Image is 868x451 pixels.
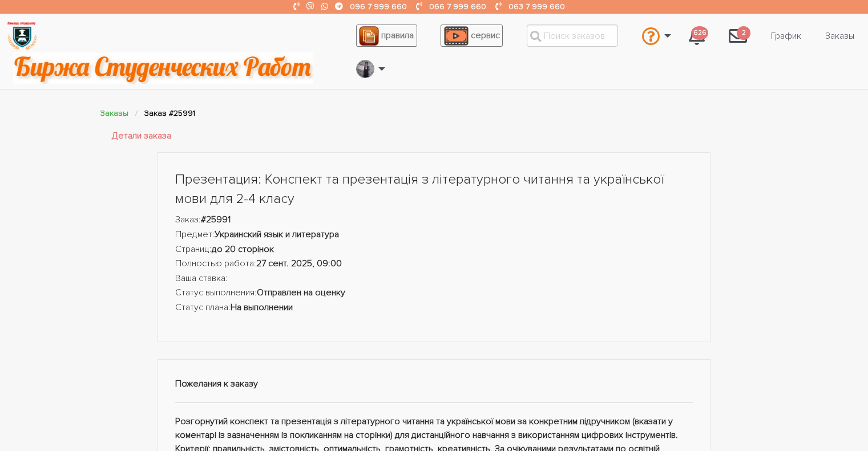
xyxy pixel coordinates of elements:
[100,108,128,118] a: Заказы
[444,26,468,46] img: play_icon-49f7f135c9dc9a03216cfdbccbe1e3994649169d890fb554cedf0eac35a01ba8.png
[680,21,714,51] a: 626
[175,378,258,389] strong: Пожелания к заказу
[6,20,38,51] img: logo-135dea9cf721667cc4ddb0c1795e3ba8b7f362e3d0c04e2cc90b931989920324.png
[144,107,195,120] li: Заказ #25991
[112,129,171,144] a: Детали заказа
[356,25,417,47] a: правила
[175,170,693,208] h1: Презентация: Конспект та презентація з літературного читання та української мови для 2-4 класу
[350,2,407,11] a: 096 7 999 660
[720,21,756,51] a: 2
[175,227,693,242] li: Предмет:
[429,2,486,11] a: 066 7 999 660
[691,26,708,40] span: 626
[762,25,810,47] a: График
[231,302,293,313] strong: На выполнении
[201,214,231,225] strong: #25991
[175,242,693,257] li: Страниц:
[381,30,414,41] span: правила
[175,271,693,286] li: Ваша ставка:
[441,25,503,47] a: сервис
[508,2,565,11] a: 063 7 999 660
[175,213,693,227] li: Заказ:
[175,286,693,300] li: Статус выполнения:
[471,30,500,41] span: сервис
[527,25,618,47] input: Поиск заказов
[175,257,693,271] li: Полностью работа:
[359,26,378,46] img: agreement_icon-feca34a61ba7f3d1581b08bc946b2ec1ccb426f67415f344566775c155b7f62c.png
[13,52,313,84] img: motto-2ce64da2796df845c65ce8f9480b9c9d679903764b3ca6da4b6de107518df0fe.gif
[357,60,374,78] img: 20171208_160937.jpg
[256,258,342,269] strong: 27 сент. 2025, 09:00
[816,25,863,47] a: Заказы
[737,26,750,40] span: 2
[175,300,693,315] li: Статус плана:
[212,243,274,255] strong: до 20 сторінок
[257,287,345,298] strong: Отправлен на оценку
[215,229,339,240] strong: Украинский язык и литература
